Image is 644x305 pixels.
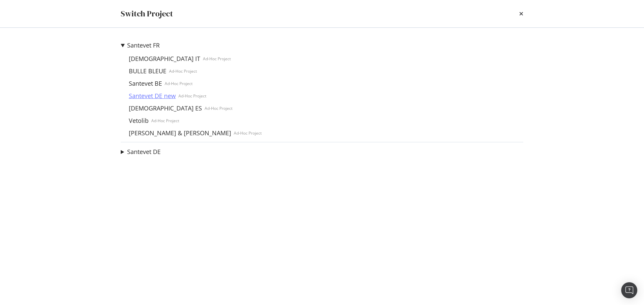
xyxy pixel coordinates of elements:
div: Ad-Hoc Project [169,68,197,74]
div: Ad-Hoc Project [203,56,231,62]
a: Vetolib [126,117,151,124]
summary: Santevet DE [121,148,161,156]
div: Ad-Hoc Project [178,93,206,99]
div: Ad-Hoc Project [151,118,179,124]
div: Ad-Hoc Project [165,81,193,86]
div: Ad-Hoc Project [234,130,262,136]
a: [DEMOGRAPHIC_DATA] ES [126,105,205,112]
a: Santevet DE new [126,92,178,99]
a: Santevet BE [126,80,165,87]
div: Open Intercom Messenger [621,282,637,298]
div: Switch Project [121,8,173,19]
summary: Santevet FR [121,41,262,50]
a: BULLE BLEUE [126,68,169,75]
div: Ad-Hoc Project [205,105,232,111]
a: [DEMOGRAPHIC_DATA] IT [126,55,203,62]
div: times [519,8,523,19]
a: [PERSON_NAME] & [PERSON_NAME] [126,130,234,137]
a: Santevet FR [127,42,160,49]
a: Santevet DE [127,148,161,155]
